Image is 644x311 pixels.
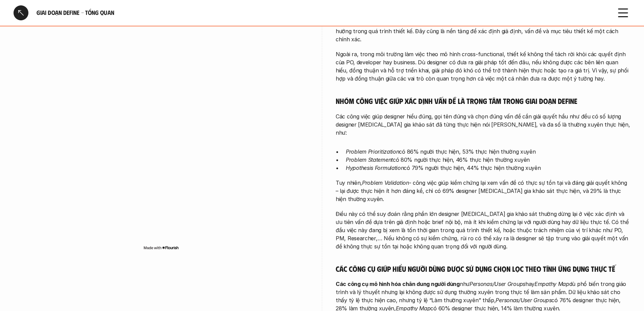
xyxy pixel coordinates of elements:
p: có 79% người thực hiện, 44% thực hiện thường xuyên [346,164,630,172]
em: Empathy Map [534,281,569,287]
em: Problem Validation [362,179,409,186]
em: Hypothesis Formulation [346,164,404,171]
strong: Các công cụ mô hình hóa chân dung người dùng [336,281,460,287]
h6: Giai đoạn Define - Tổng quan [37,9,607,17]
p: Tuy nhiên, - công việc giúp kiểm chứng lại xem vấn đề có thực sự tồn tại và đáng giải quyết không... [336,179,630,203]
p: Ngoài ra, trong môi trường làm việc theo mô hình cross-functional, thiết kế không thể tách rời kh... [336,50,630,83]
p: Điều này có thể giải thích bởi vai trò then chốt của việc thống nhất với stakeholder trong môi tr... [336,11,630,43]
em: Personas/User Groups [470,281,525,287]
img: Made with Flourish [143,245,179,250]
em: Problem Prioritization [346,148,399,155]
h5: Các công cụ giúp hiểu người dùng được sử dụng chọn lọc theo tính ứng dụng thực tế [336,264,630,273]
em: Problem Statement [346,156,393,163]
h5: Nhóm công việc giúp xác định vấn đề là trọng tâm trong giai đoạn Define [336,96,630,106]
p: có 86% người thực hiện, 53% thực hiện thường xuyên [346,148,630,156]
p: Điều này có thể suy đoán rằng phần lớn designer [MEDICAL_DATA] gia khảo sát thường dừng lại ở việ... [336,210,630,250]
p: có 80% người thực hiện, 46% thực hiện thường xuyên [346,156,630,164]
p: Các công việc giúp designer hiểu đúng, gọi tên đúng và chọn đúng vấn đề cần giải quyết hầu như đề... [336,112,630,137]
em: Personas/User Groups [496,297,551,304]
iframe: Interactive or visual content [14,41,308,244]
